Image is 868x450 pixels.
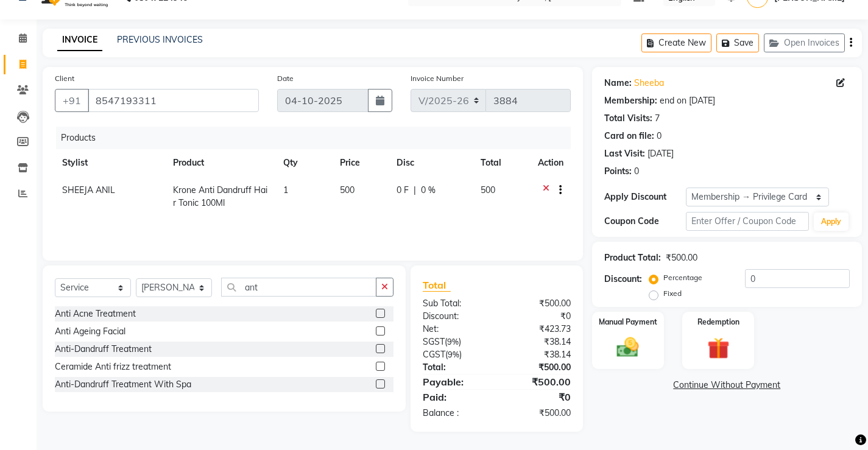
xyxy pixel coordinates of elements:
[414,323,496,336] div: Net:
[660,94,715,107] div: end on [DATE]
[604,94,657,107] div: Membership:
[473,149,531,177] th: Total
[697,317,739,328] label: Redemption
[333,149,390,177] th: Price
[55,89,89,112] button: +91
[55,325,125,338] div: Anti Ageing Facial
[604,251,661,264] div: Product Total:
[716,33,759,52] button: Save
[634,77,664,90] a: Sheeba
[604,273,642,286] div: Discount:
[423,279,451,292] span: Total
[117,34,203,45] a: PREVIOUS INVOICES
[448,350,459,359] span: 9%
[421,184,436,197] span: 0 %
[414,361,496,374] div: Total:
[56,127,580,149] div: Products
[666,251,697,264] div: ₹500.00
[55,73,74,84] label: Client
[604,77,632,90] div: Name:
[411,73,464,84] label: Invoice Number
[610,335,646,360] img: _cash.svg
[663,288,682,299] label: Fixed
[496,310,579,323] div: ₹0
[599,317,657,328] label: Manual Payment
[604,130,654,142] div: Card on file:
[604,147,645,160] div: Last Visit:
[496,361,579,374] div: ₹500.00
[414,374,496,389] div: Payable:
[496,336,579,348] div: ₹38.14
[496,374,579,389] div: ₹500.00
[634,165,639,178] div: 0
[604,112,652,125] div: Total Visits:
[604,191,686,203] div: Apply Discount
[414,310,496,323] div: Discount:
[496,390,579,404] div: ₹0
[447,337,459,346] span: 9%
[496,297,579,310] div: ₹500.00
[414,336,496,348] div: ( )
[55,343,152,356] div: Anti-Dandruff Treatment
[423,336,445,347] span: SGST
[62,185,115,195] span: SHEEJA ANIL
[283,185,288,195] span: 1
[604,165,632,178] div: Points:
[764,33,845,52] button: Open Invoices
[496,407,579,420] div: ₹500.00
[55,378,191,391] div: Anti-Dandruff Treatment With Spa
[647,147,674,160] div: [DATE]
[389,149,473,177] th: Disc
[496,348,579,361] div: ₹38.14
[663,272,702,283] label: Percentage
[57,29,102,51] a: INVOICE
[173,185,267,208] span: Krone Anti Dandruff Hair Tonic 100Ml
[595,379,859,392] a: Continue Without Payment
[414,297,496,310] div: Sub Total:
[277,73,294,84] label: Date
[641,33,711,52] button: Create New
[88,89,259,112] input: Search by Name/Mobile/Email/Code
[481,185,495,195] span: 500
[686,212,809,231] input: Enter Offer / Coupon Code
[397,184,409,197] span: 0 F
[166,149,277,177] th: Product
[814,213,849,231] button: Apply
[221,278,376,297] input: Search or Scan
[531,149,571,177] th: Action
[496,323,579,336] div: ₹423.73
[276,149,332,177] th: Qty
[414,348,496,361] div: ( )
[700,335,736,362] img: _gift.svg
[414,184,416,197] span: |
[55,360,171,373] div: Ceramide Anti frizz treatment
[604,215,686,228] div: Coupon Code
[414,390,496,404] div: Paid:
[340,185,355,195] span: 500
[55,149,166,177] th: Stylist
[423,349,445,360] span: CGST
[55,308,136,320] div: Anti Acne Treatment
[414,407,496,420] div: Balance :
[655,112,660,125] div: 7
[657,130,662,142] div: 0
